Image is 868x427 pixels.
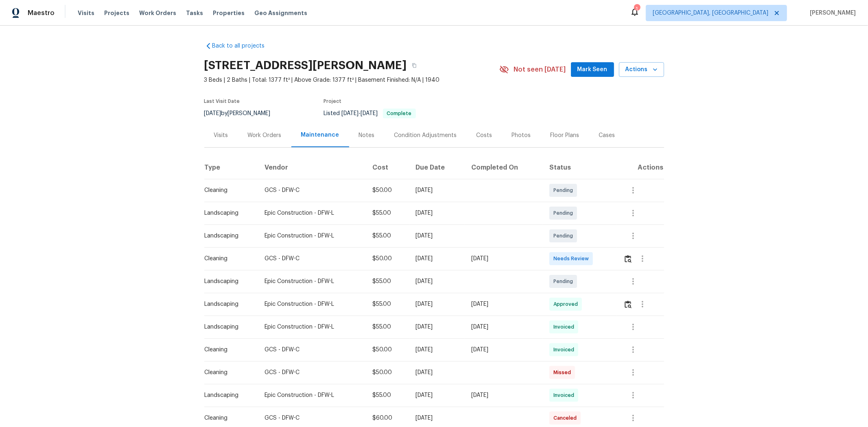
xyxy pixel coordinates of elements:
[416,346,458,354] div: [DATE]
[471,346,536,354] div: [DATE]
[471,300,536,308] div: [DATE]
[214,131,228,139] div: Visits
[301,131,339,139] div: Maintenance
[571,62,614,77] button: Mark Seen
[204,156,258,179] th: Type
[553,277,576,285] span: Pending
[213,9,245,17] span: Properties
[409,156,465,179] th: Due Date
[205,300,251,308] div: Landscaping
[577,65,608,75] span: Mark Seen
[625,301,632,308] img: Review Icon
[265,255,360,263] div: GCS - DFW-C
[623,294,633,314] button: Review Icon
[205,186,251,194] div: Cleaning
[342,111,359,116] span: [DATE]
[471,323,536,331] div: [DATE]
[359,131,375,139] div: Notes
[416,209,458,217] div: [DATE]
[553,232,576,240] span: Pending
[553,368,574,377] span: Missed
[416,186,458,194] div: [DATE]
[543,156,617,179] th: Status
[553,391,577,399] span: Invoiced
[265,277,360,285] div: Epic Construction - DFW-L
[204,109,280,118] div: by [PERSON_NAME]
[265,232,360,240] div: Epic Construction - DFW-L
[373,346,403,354] div: $50.00
[265,209,360,217] div: Epic Construction - DFW-L
[265,186,360,194] div: GCS - DFW-C
[416,391,458,399] div: [DATE]
[471,391,536,399] div: [DATE]
[324,111,416,116] span: Listed
[28,9,55,17] span: Maestro
[104,9,129,17] span: Projects
[186,10,203,16] span: Tasks
[551,131,579,139] div: Floor Plans
[205,323,251,331] div: Landscaping
[205,232,251,240] div: Landscaping
[625,255,632,263] img: Review Icon
[617,156,664,179] th: Actions
[416,255,458,263] div: [DATE]
[553,414,580,422] span: Canceled
[265,346,360,354] div: GCS - DFW-C
[373,277,403,285] div: $55.00
[416,368,458,377] div: [DATE]
[248,131,282,139] div: Work Orders
[512,131,531,139] div: Photos
[807,9,856,17] span: [PERSON_NAME]
[361,111,378,116] span: [DATE]
[205,391,251,399] div: Landscaping
[265,368,360,377] div: GCS - DFW-C
[653,9,768,17] span: [GEOGRAPHIC_DATA], [GEOGRAPHIC_DATA]
[366,156,409,179] th: Cost
[477,131,492,139] div: Costs
[407,58,422,73] button: Copy Address
[553,255,592,263] span: Needs Review
[553,323,577,331] span: Invoiced
[265,414,360,422] div: GCS - DFW-C
[78,9,94,17] span: Visits
[553,346,577,354] span: Invoiced
[416,300,458,308] div: [DATE]
[373,368,403,377] div: $50.00
[373,255,403,263] div: $50.00
[205,414,251,422] div: Cleaning
[342,111,378,116] span: -
[205,255,251,263] div: Cleaning
[205,368,251,377] div: Cleaning
[471,255,536,263] div: [DATE]
[553,300,581,308] span: Approved
[373,209,403,217] div: $55.00
[619,62,664,77] button: Actions
[265,391,360,399] div: Epic Construction - DFW-L
[205,209,251,217] div: Landscaping
[599,131,615,139] div: Cases
[258,156,366,179] th: Vendor
[465,156,543,179] th: Completed On
[623,249,633,268] button: Review Icon
[553,209,576,217] span: Pending
[416,277,458,285] div: [DATE]
[514,65,566,74] span: Not seen [DATE]
[265,300,360,308] div: Epic Construction - DFW-L
[265,323,360,331] div: Epic Construction - DFW-L
[373,300,403,308] div: $55.00
[204,42,282,50] a: Back to all projects
[373,391,403,399] div: $55.00
[204,76,499,84] span: 3 Beds | 2 Baths | Total: 1377 ft² | Above Grade: 1377 ft² | Basement Finished: N/A | 1940
[373,186,403,194] div: $50.00
[416,232,458,240] div: [DATE]
[373,414,403,422] div: $60.00
[139,9,176,17] span: Work Orders
[204,61,407,70] h2: [STREET_ADDRESS][PERSON_NAME]
[634,5,640,13] div: 1
[553,186,576,194] span: Pending
[324,99,342,104] span: Project
[384,111,415,116] span: Complete
[394,131,457,139] div: Condition Adjustments
[254,9,307,17] span: Geo Assignments
[416,323,458,331] div: [DATE]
